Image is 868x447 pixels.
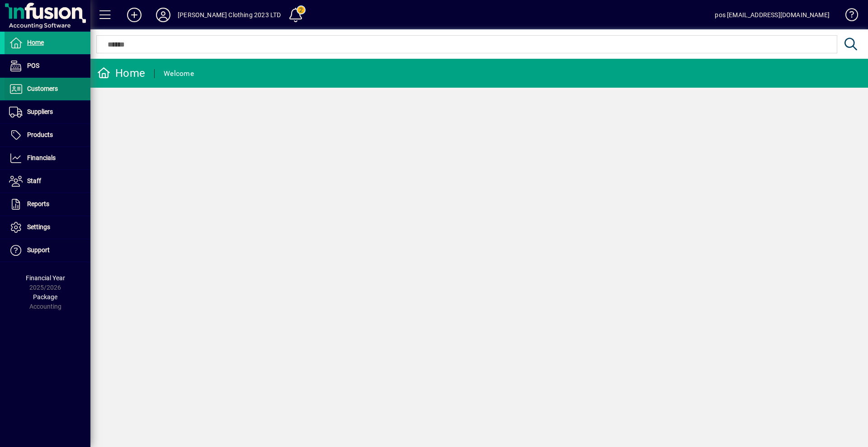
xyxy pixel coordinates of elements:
a: Staff [5,170,90,193]
a: Products [5,124,90,146]
div: Home [97,66,145,80]
span: Customers [27,85,58,92]
a: Suppliers [5,101,90,123]
a: Support [5,239,90,262]
a: Reports [5,193,90,216]
span: Products [27,131,53,138]
a: Customers [5,78,90,100]
span: Suppliers [27,108,53,115]
div: [PERSON_NAME] Clothing 2023 LTD [178,8,281,22]
a: Knowledge Base [839,2,857,31]
span: Financial Year [26,274,65,282]
span: Support [27,246,50,254]
button: Profile [149,7,178,23]
span: Home [27,39,44,46]
div: Welcome [164,66,194,81]
a: Settings [5,216,90,239]
span: Package [33,293,57,301]
span: Financials [27,154,56,161]
span: POS [27,62,39,69]
span: Settings [27,223,50,231]
div: pos [EMAIL_ADDRESS][DOMAIN_NAME] [715,8,830,22]
span: Staff [27,177,41,184]
a: POS [5,55,90,77]
button: Add [120,7,149,23]
a: Financials [5,147,90,169]
span: Reports [27,200,49,207]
